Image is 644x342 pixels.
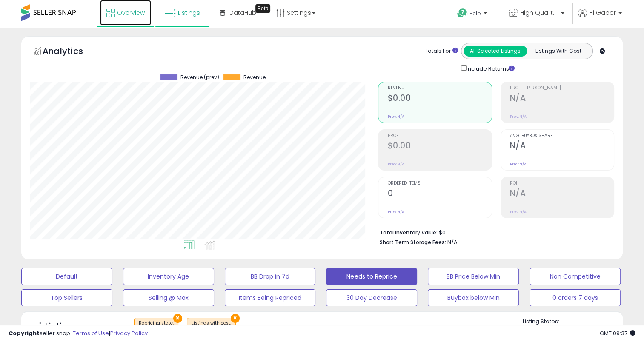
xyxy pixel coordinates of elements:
h2: 0 [387,188,491,200]
h2: N/A [510,93,614,105]
span: Listings with cost : [192,320,231,333]
h2: $0.00 [387,141,491,152]
button: 0 orders 7 days [530,289,621,306]
small: Prev: N/A [387,209,404,214]
i: Get Help [457,8,467,18]
span: 2025-09-18 09:37 GMT [600,329,635,337]
button: Items Being Repriced [225,289,316,306]
h5: Analytics [43,45,100,59]
button: Buybox below Min [428,289,519,306]
small: Prev: N/A [510,209,527,214]
span: Overview [117,9,145,17]
span: N/A [447,238,457,246]
h2: N/A [510,141,614,152]
h2: $0.00 [387,93,491,105]
span: Profit [387,134,491,138]
strong: Copyright [9,329,40,337]
button: Top Sellers [21,289,112,306]
button: BB Drop in 7d [225,268,316,285]
span: Listings [178,9,200,17]
span: Revenue [387,86,491,91]
div: Tooltip anchor [255,4,270,13]
div: seller snap | | [9,330,148,338]
span: Revenue [243,74,266,80]
small: Prev: N/A [387,114,404,119]
span: High Quality Good Prices [520,9,558,17]
span: Avg. Buybox Share [510,134,614,138]
span: Repricing state : [139,320,174,333]
a: Hi Gabor [578,9,622,28]
span: Ordered Items [387,181,491,186]
a: Help [450,1,495,28]
b: Short Term Storage Fees: [379,239,446,246]
button: Default [21,268,112,285]
button: Listings With Cost [527,46,590,57]
button: 30 Day Decrease [326,289,417,306]
a: Terms of Use [73,329,109,337]
div: Include Returns [455,63,525,73]
div: Totals For [425,47,458,55]
span: Hi Gabor [589,9,616,17]
button: × [173,314,182,323]
span: Revenue (prev) [180,74,219,80]
span: DataHub [229,9,256,17]
span: Profit [PERSON_NAME] [510,86,614,91]
button: Selling @ Max [123,289,214,306]
h2: N/A [510,188,614,200]
h5: Listings [45,321,78,333]
li: $0 [379,227,608,237]
button: Non Competitive [530,268,621,285]
p: Listing States: [523,318,623,326]
b: Total Inventory Value: [379,229,437,236]
button: BB Price Below Min [428,268,519,285]
a: Privacy Policy [110,329,148,337]
button: Inventory Age [123,268,214,285]
button: Needs to Reprice [326,268,417,285]
span: Help [469,10,481,17]
small: Prev: N/A [387,162,404,167]
span: ROI [510,181,614,186]
small: Prev: N/A [510,162,527,167]
small: Prev: N/A [510,114,527,119]
button: All Selected Listings [464,46,527,57]
button: × [231,314,240,323]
